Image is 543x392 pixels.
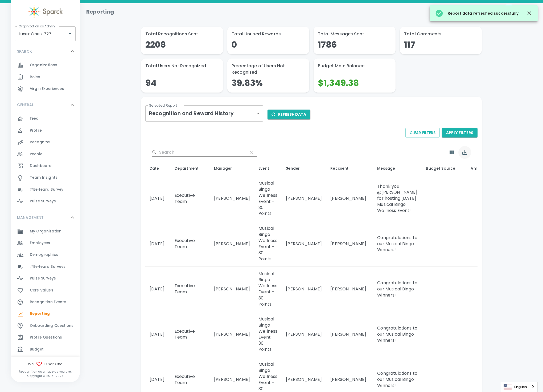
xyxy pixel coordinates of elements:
p: Budget Main Balance [318,63,391,69]
td: Congratulations to our Musical Bingo Winners! [373,221,422,266]
div: #BeHeard Survey [11,184,80,195]
td: [DATE] [145,176,170,221]
span: Recognition Events [30,299,66,305]
div: Recipient [330,165,369,172]
span: Employees [30,240,50,246]
a: #BeHeard Surveys [11,261,80,273]
span: $1,349.38 [318,77,359,89]
a: People [11,148,80,160]
span: Organizations [30,62,57,68]
p: Total Unused Rewards [232,31,305,37]
td: $30.00 [466,266,497,312]
a: Demographics [11,249,80,261]
td: $30.00 [466,221,497,266]
img: Sparck logo [28,5,63,18]
span: Recognize! [30,140,51,145]
td: Congratulations to our Musical Bingo Winners! [373,266,422,312]
a: Budget [11,344,80,355]
span: We Luxer One [11,361,80,367]
td: Musical Bingo Wellness Event - 30 Points [254,266,282,312]
span: Feed [30,116,39,121]
div: MANAGEMENT [11,226,80,357]
button: Clear Filters [405,128,440,138]
td: [PERSON_NAME] [210,221,254,266]
span: Onboarding Questions [30,323,73,328]
div: Dashboard [11,160,80,172]
p: Total Users Not Recognized [145,63,219,69]
td: [PERSON_NAME] [282,176,326,221]
p: SPARCK [17,49,32,54]
td: Musical Bingo Wellness Event - 30 Points [254,312,282,357]
td: Executive Team [170,312,210,357]
h4: 117 [404,39,478,50]
button: Open [66,30,74,37]
span: Budget [30,347,44,352]
a: My Organization [11,226,80,237]
label: Organization as Admin [19,24,55,28]
div: Recognition and Reward History [145,105,263,122]
td: [PERSON_NAME] [210,312,254,357]
a: Feed [11,113,80,124]
div: Language [501,382,538,392]
div: Sender [286,165,322,172]
span: #BeHeard Surveys [30,264,65,269]
aside: Language selected: English [501,382,538,392]
div: Recognize! [11,136,80,148]
a: Recognition Events [11,296,80,308]
td: [PERSON_NAME] [282,266,326,312]
div: Date [150,165,166,172]
a: Organizations [11,59,80,71]
td: Executive Team [170,221,210,266]
p: GENERAL [17,102,34,107]
a: Profile [11,125,80,136]
span: Virgin Experiences [30,86,64,91]
td: [DATE] [145,221,170,266]
td: [DATE] [145,266,170,312]
div: Team Insights [11,172,80,184]
td: Thank you @[PERSON_NAME] for hosting [DATE] Musical Bingo Wellness Event! [373,176,422,221]
td: [PERSON_NAME] [282,221,326,266]
span: Team Insights [30,175,57,180]
span: #BeHeard Survey [30,187,63,192]
td: [PERSON_NAME] [210,176,254,221]
td: [PERSON_NAME] [326,221,373,266]
p: Recognition as unique as you are! [11,369,80,374]
span: Pulse Surveys [30,276,56,281]
div: Onboarding Questions [11,320,80,332]
input: Search [159,148,243,157]
p: MANAGEMENT [17,215,44,220]
div: Message [377,165,417,172]
h4: 2208 [145,39,219,50]
a: Roles [11,71,80,83]
td: [PERSON_NAME] [210,266,254,312]
p: Total Comments [404,31,478,37]
a: Virgin Experiences [11,83,80,95]
span: People [30,152,42,157]
a: Reporting [11,308,80,320]
a: Profile Questions [11,332,80,343]
td: $30.00 [466,176,497,221]
button: Export [458,146,471,159]
td: Executive Team [170,266,210,312]
a: Sparck logo [11,5,80,18]
h4: 39.83% [232,78,305,88]
div: Report data refreshed successfully [435,7,519,20]
span: Profile Questions [30,335,62,340]
button: Show Columns [446,146,458,159]
p: Total Recognitions Sent [145,31,219,37]
div: MANAGEMENT [11,210,80,226]
span: Core Values [30,288,53,293]
a: Core Values [11,285,80,296]
div: Employees [11,237,80,249]
td: [PERSON_NAME] [326,312,373,357]
td: [PERSON_NAME] [326,266,373,312]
